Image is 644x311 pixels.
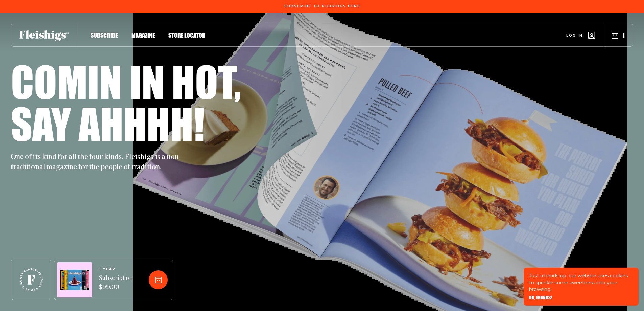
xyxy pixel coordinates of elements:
span: Subscribe To Fleishigs Here [284,4,360,8]
span: Subscribe [91,31,118,39]
img: Magazines image [60,270,89,290]
button: OK, THANKS! [529,295,552,300]
span: Subscription $99.00 [99,274,133,292]
span: Log in [566,33,583,38]
p: Just a heads-up: our website uses cookies to sprinkle some sweetness into your browsing. [529,272,633,293]
a: 1 YEARSubscription $99.00 [99,267,133,292]
a: Log in [566,32,595,39]
span: Magazine [131,31,155,39]
p: One of its kind for all the four kinds. Fleishigs is a non-traditional magazine for the people of... [11,152,187,173]
a: Store locator [168,30,206,40]
h1: Say ahhhh! [11,102,205,144]
a: Subscribe To Fleishigs Here [283,4,361,8]
span: 1 YEAR [99,267,133,271]
h1: Comin in hot, [11,60,241,102]
a: Magazine [131,30,155,40]
button: 1 [612,31,625,39]
span: Store locator [168,31,206,39]
a: Subscribe [91,30,118,40]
